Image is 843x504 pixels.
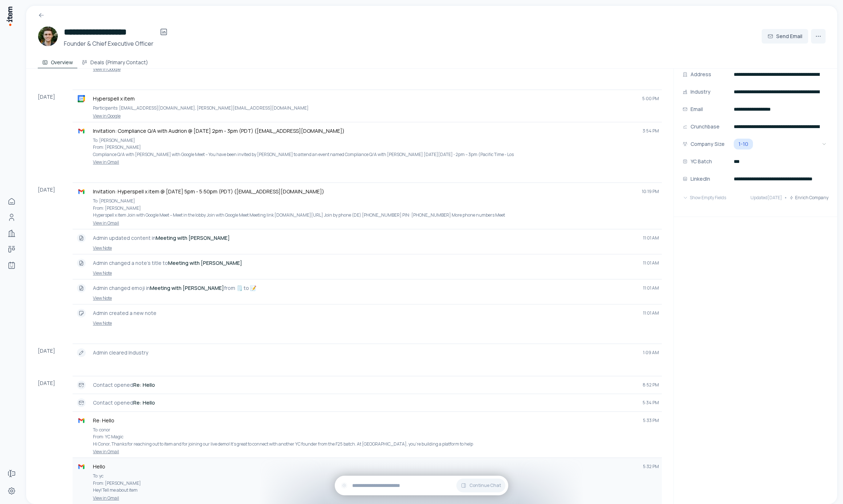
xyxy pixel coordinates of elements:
span: 5:33 PM [643,418,659,423]
p: Company Size [691,140,725,148]
p: Re: Hello [93,417,637,424]
p: To: [PERSON_NAME] From: [PERSON_NAME] Hyperspell x item Join with Google Meet – Meet in the lobby... [93,197,659,219]
span: 11:01 AM [643,285,659,291]
strong: Meeting with [PERSON_NAME] [156,234,230,241]
a: View in Gmail [76,449,659,455]
p: Contact opened [93,381,637,389]
a: Companies [4,226,19,241]
button: More actions [811,29,826,44]
a: deals [4,242,19,257]
p: Participants: [EMAIL_ADDRESS][DOMAIN_NAME], [PERSON_NAME][EMAIL_ADDRESS][DOMAIN_NAME] [93,105,659,112]
a: View in Gmail [76,159,659,165]
strong: Re: Hello [133,381,155,388]
span: 1:09 AM [643,350,659,356]
span: 8:52 PM [643,382,659,388]
div: [DATE] [38,376,73,504]
img: Conor Brennan-Burke [38,26,58,46]
p: Hyperspell x item [93,95,636,102]
a: Forms [4,466,19,481]
button: Deals (Primary Contact) [77,54,152,68]
span: 11:01 AM [643,310,659,316]
p: Invitation: Hyperspell x item @ [DATE] 5pm - 5:50pm (PDT) ([EMAIL_ADDRESS][DOMAIN_NAME]) [93,188,636,195]
p: Admin created a new note [93,310,637,317]
span: Send Email [776,33,802,40]
a: View in Google [76,113,659,119]
span: Updated [DATE] [750,195,782,201]
div: [DATE] [38,90,73,168]
p: Crunchbase [691,123,720,131]
img: gmail logo [78,127,85,135]
a: Settings [4,484,19,498]
a: Contacts [4,210,19,225]
a: View in Google [76,66,659,72]
p: Hello [93,463,637,470]
img: gmail logo [78,417,85,424]
p: Admin changed emoji in from 🗒️ to 📝 [93,284,637,292]
a: View in Gmail [76,220,659,226]
p: Admin changed a note's title to [93,259,637,267]
p: Address [691,70,711,78]
strong: Meeting with [PERSON_NAME] [150,284,224,291]
span: 5:00 PM [642,96,659,102]
p: Admin cleared Industry [93,349,637,356]
button: Continue Chat [456,479,505,492]
p: Invitation: Compliance Q/A with Audrion @ [DATE] 2pm - 3pm (PDT) ([EMAIL_ADDRESS][DOMAIN_NAME]) [93,127,637,135]
p: To: [PERSON_NAME] From: [PERSON_NAME] Compliance Q/A with [PERSON_NAME] with Google Meet – You ha... [93,137,659,158]
span: Continue Chat [469,483,501,488]
span: 10:19 PM [642,189,659,194]
p: To: yc From: [PERSON_NAME] Hey! Tell me about item [93,472,659,494]
h3: Founder & Chief Executive Officer [64,39,171,48]
strong: Meeting with [PERSON_NAME] [168,259,242,266]
span: 5:34 PM [643,400,659,406]
a: Home [4,194,19,209]
div: [DATE] [38,183,73,329]
span: 5:32 PM [643,464,659,470]
a: View Note [76,295,659,301]
strong: Re: Hello [133,399,155,406]
a: View Note [76,270,659,276]
img: gcal logo [78,95,85,102]
p: Email [691,105,703,113]
button: Send Email [762,29,808,44]
img: gmail logo [78,463,85,470]
p: To: conor From: YC Magic Hi Conor, Thanks for reaching out to item and for joining our live demo!... [93,426,659,448]
a: View Note [76,320,659,326]
img: gmail logo [78,188,85,195]
span: 11:01 AM [643,260,659,266]
p: Contact opened [93,399,637,406]
div: Continue Chat [335,476,508,495]
span: 11:01 AM [643,235,659,241]
div: [DATE] [38,344,73,361]
p: Industry [691,88,710,96]
button: Show Empty Fields [683,190,726,205]
p: YC Batch [691,157,712,165]
button: Enrich Company [789,190,828,205]
a: View Note [76,245,659,251]
span: 3:54 PM [643,128,659,134]
img: Item Brain Logo [6,6,13,26]
p: LinkedIn [691,175,710,183]
a: View in Gmail [76,495,659,501]
p: Admin updated content in [93,234,637,242]
a: Agents [4,258,19,273]
button: Overview [38,54,77,68]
